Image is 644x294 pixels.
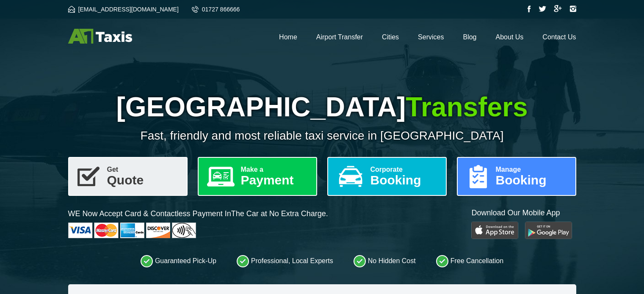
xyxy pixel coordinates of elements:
a: GetQuote [68,157,188,196]
a: Contact Us [542,33,576,41]
a: [EMAIL_ADDRESS][DOMAIN_NAME] [68,6,179,13]
a: Blog [463,33,476,41]
p: Fast, friendly and most reliable taxi service in [GEOGRAPHIC_DATA] [68,129,576,143]
a: Make aPayment [198,157,317,196]
a: CorporateBooking [327,157,447,196]
li: No Hidden Cost [354,255,416,267]
span: Make a [241,166,310,173]
a: Home [279,33,297,41]
img: Play Store [471,222,518,239]
img: Cards [68,223,196,238]
li: Professional, Local Experts [237,255,333,267]
img: Google Plus [554,5,562,12]
img: Instagram [569,5,576,12]
img: Twitter [539,6,546,12]
li: Guaranteed Pick-Up [141,255,216,267]
a: Airport Transfer [316,33,363,41]
img: A1 Taxis St Albans LTD [68,29,132,44]
li: Free Cancellation [436,255,503,267]
span: Get [107,166,180,173]
a: Services [418,33,444,41]
span: The Car at No Extra Charge. [231,209,328,218]
h1: [GEOGRAPHIC_DATA] [68,91,576,123]
a: ManageBooking [457,157,576,196]
span: Corporate [370,166,439,173]
span: Manage [496,166,569,173]
a: Cities [382,33,399,41]
a: 01727 866666 [192,6,240,13]
p: Download Our Mobile App [471,208,576,218]
img: Facebook [528,5,531,12]
a: About Us [496,33,524,41]
p: WE Now Accept Card & Contactless Payment In [68,209,328,219]
span: Transfers [406,92,528,122]
img: Google Play [525,222,572,239]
